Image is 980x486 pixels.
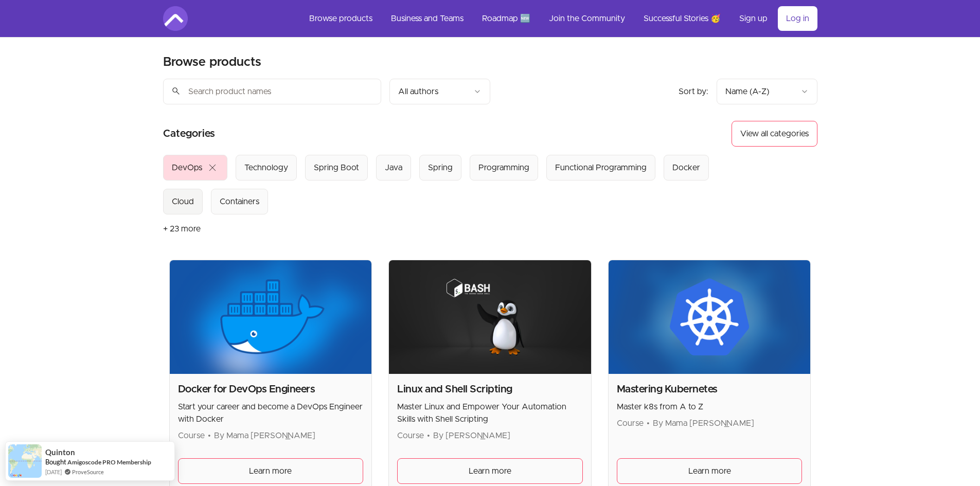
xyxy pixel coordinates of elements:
a: ProveSource [72,467,104,476]
div: Docker [672,161,700,174]
span: Learn more [469,465,511,477]
a: Learn more [397,458,583,484]
h2: Linux and Shell Scripting [397,382,583,397]
span: By [PERSON_NAME] [433,431,510,440]
div: Java [385,161,402,174]
img: provesource social proof notification image [8,444,42,478]
h2: Browse products [163,54,261,70]
img: Product image for Docker for DevOps Engineers [170,260,372,374]
span: Quinton [45,448,75,457]
span: close [206,161,219,174]
button: Filter by author [389,79,490,104]
a: Learn more [178,458,364,484]
a: Learn more [617,458,803,484]
span: By Mama [PERSON_NAME] [214,431,315,440]
span: Course [397,431,424,440]
a: Join the Community [541,6,633,31]
span: Bought [45,458,66,466]
a: Amigoscode PRO Membership [67,458,151,466]
div: Technology [244,161,288,174]
span: search [171,84,181,98]
a: Sign up [731,6,776,31]
span: • [208,431,211,440]
p: Master k8s from A to Z [617,401,803,413]
div: Functional Programming [555,161,647,174]
a: Browse products [301,6,381,31]
h2: Mastering Kubernetes [617,382,803,397]
a: Log in [778,6,817,31]
span: [DATE] [45,467,62,476]
span: • [427,431,430,440]
button: Product sort options [717,79,817,104]
a: Roadmap 🆕 [474,6,539,31]
a: Successful Stories 🥳 [635,6,729,31]
div: Cloud [172,195,194,208]
span: By Mama [PERSON_NAME] [653,419,754,427]
div: Containers [220,195,259,208]
img: Product image for Linux and Shell Scripting [389,260,591,374]
p: Master Linux and Empower Your Automation Skills with Shell Scripting [397,401,583,425]
span: Sort by: [679,87,708,96]
h2: Categories [163,121,215,147]
span: Learn more [249,465,292,477]
div: Programming [478,161,529,174]
div: Spring [428,161,453,174]
div: Spring Boot [314,161,359,174]
button: + 23 more [163,214,201,243]
img: Amigoscode logo [163,6,188,31]
span: Learn more [688,465,731,477]
img: Product image for Mastering Kubernetes [609,260,811,374]
p: Start your career and become a DevOps Engineer with Docker [178,401,364,425]
h2: Docker for DevOps Engineers [178,382,364,397]
div: DevOps [172,161,202,174]
span: • [647,419,650,427]
nav: Main [301,6,817,31]
span: Course [178,431,205,440]
button: View all categories [732,121,817,147]
a: Business and Teams [383,6,472,31]
input: Search product names [163,79,381,104]
span: Course [617,419,644,427]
